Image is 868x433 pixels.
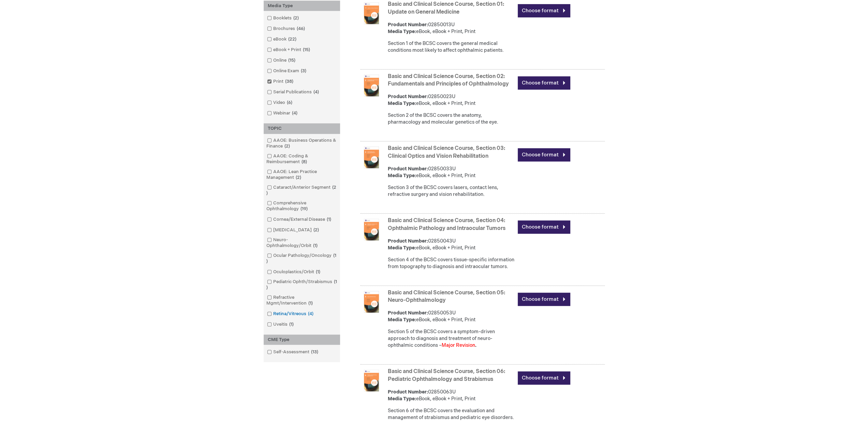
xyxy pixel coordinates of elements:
strong: Media Type: [388,396,416,402]
div: 02850033U eBook, eBook + Print, Print [388,166,514,179]
a: eBook22 [265,36,299,43]
strong: Media Type: [388,173,416,179]
div: Media Type [264,1,340,11]
div: 02850063U eBook, eBook + Print, Print [388,389,514,402]
div: TOPIC [264,123,340,134]
a: Uveitis1 [265,321,296,328]
a: Choose format [518,293,570,306]
img: Basic and Clinical Science Course, Section 06: Pediatric Ophthalmology and Strabismus [361,370,382,391]
span: 2 [312,227,321,233]
img: Basic and Clinical Science Course, Section 02: Fundamentals and Principles of Ophthalmology [361,75,382,96]
strong: Media Type: [388,29,416,34]
span: 1 [266,279,337,290]
img: Basic and Clinical Science Course, Section 05: Neuro-Ophthalmology [361,291,382,313]
span: 1 [325,217,333,222]
span: 2 [266,185,336,196]
a: Choose format [518,371,570,385]
strong: Product Number: [388,310,428,316]
div: Section 4 of the BCSC covers tissue-specific information from topography to diagnosis and intraoc... [388,257,514,270]
strong: Product Number: [388,94,428,99]
span: 1 [311,243,319,248]
a: Brochures46 [265,26,308,32]
span: 4 [306,311,315,316]
span: 1 [266,253,336,264]
div: 02850023U eBook, eBook + Print, Print [388,93,514,107]
a: Comprehensive Ophthalmology19 [265,200,338,212]
a: Serial Publications4 [265,89,322,95]
a: Choose format [518,220,570,234]
img: Basic and Clinical Science Course, Section 03: Clinical Optics and Vision Rehabilitation [361,146,382,168]
span: 2 [294,175,303,180]
a: Retina/Vitreous4 [265,311,316,317]
span: 15 [286,58,297,63]
a: Basic and Clinical Science Course, Section 06: Pediatric Ophthalmology and Strabismus [388,368,505,383]
div: Section 1 of the BCSC covers the general medical conditions most likely to affect ophthalmic pati... [388,40,514,54]
a: Video6 [265,99,295,106]
span: 3 [299,68,308,74]
a: Ocular Pathology/Oncology1 [265,252,338,265]
font: Major Revision [442,342,475,348]
a: AAOE: Lean Practice Management2 [265,169,338,181]
strong: Media Type: [388,245,416,251]
a: [MEDICAL_DATA]2 [265,227,322,233]
strong: Product Number: [388,238,428,244]
a: Self-Assessment13 [265,349,321,355]
a: AAOE: Business Operations & Finance2 [265,137,338,150]
span: 22 [286,36,298,42]
div: CME Type [264,335,340,345]
span: 8 [300,159,309,165]
span: 1 [307,300,314,306]
span: 1 [288,322,295,327]
a: Basic and Clinical Science Course, Section 02: Fundamentals and Principles of Ophthalmology [388,73,509,88]
span: 2 [292,15,300,21]
div: Section 2 of the BCSC covers the anatomy, pharmacology and molecular genetics of the eye. [388,112,514,126]
a: Choose format [518,148,570,161]
a: Print38 [265,78,296,85]
img: Basic and Clinical Science Course, Section 01: Update on General Medicine [361,2,382,24]
span: 4 [312,89,321,95]
a: Online Exam3 [265,68,309,74]
a: Basic and Clinical Science Course, Section 05: Neuro-Ophthalmology [388,290,505,304]
a: Neuro-Ophthalmology/Orbit1 [265,237,338,249]
span: 46 [295,26,307,31]
span: 6 [285,100,294,105]
a: Cataract/Anterior Segment2 [265,184,338,197]
div: 02850043U eBook, eBook + Print, Print [388,238,514,251]
div: 02850053U eBook, eBook + Print, Print [388,310,514,323]
a: Basic and Clinical Science Course, Section 04: Ophthalmic Pathology and Intraocular Tumors [388,217,505,232]
a: Cornea/External Disease1 [265,216,334,223]
a: Basic and Clinical Science Course, Section 03: Clinical Optics and Vision Rehabilitation [388,145,505,159]
a: eBook + Print15 [265,47,313,53]
strong: Product Number: [388,22,428,28]
strong: Media Type: [388,317,416,323]
a: Pediatric Ophth/Strabismus1 [265,279,338,291]
a: Choose format [518,4,570,17]
a: Webinar4 [265,110,300,117]
strong: . [475,342,476,348]
div: Section 5 of the BCSC covers a symptom-driven approach to diagnosis and treatment of neuro-ophtha... [388,328,514,349]
a: Refractive Mgmt/Intervention1 [265,294,338,307]
strong: Product Number: [388,166,428,172]
div: Section 3 of the BCSC covers lasers, contact lens, refractive surgery and vision rehabilitation. [388,184,514,198]
span: 19 [299,206,309,212]
a: Booklets2 [265,15,301,21]
img: Basic and Clinical Science Course, Section 04: Ophthalmic Pathology and Intraocular Tumors [361,219,382,241]
div: Section 6 of the BCSC covers the evaluation and management of strabismus and pediatric eye disord... [388,407,514,421]
span: 4 [290,110,299,116]
div: 02850013U eBook, eBook + Print, Print [388,21,514,35]
span: 2 [283,143,292,149]
a: Choose format [518,76,570,90]
a: Basic and Clinical Science Course, Section 01: Update on General Medicine [388,1,504,15]
strong: Media Type: [388,100,416,106]
span: 13 [309,349,320,355]
a: Online15 [265,57,298,64]
span: 15 [301,47,312,52]
span: 1 [314,269,322,275]
strong: Product Number: [388,389,428,395]
span: 38 [283,79,295,84]
a: AAOE: Coding & Reimbursement8 [265,153,338,165]
a: Oculoplastics/Orbit1 [265,269,323,275]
